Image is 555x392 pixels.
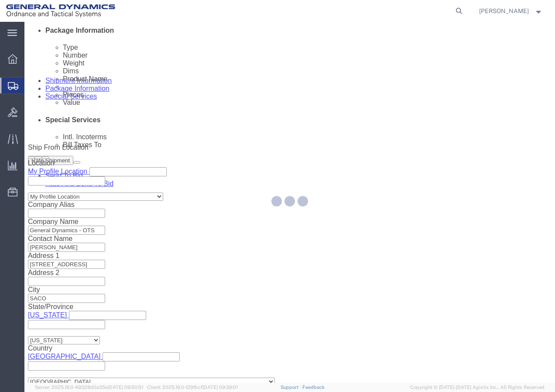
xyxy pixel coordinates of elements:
[6,4,115,17] img: logo
[410,384,545,391] span: Copyright © [DATE]-[DATE] Agistix Inc., All Rights Reserved
[281,385,302,390] a: Support
[479,6,543,16] button: [PERSON_NAME]
[302,385,325,390] a: Feedback
[479,6,529,16] span: Chad Oakes
[147,385,238,390] span: Client: 2025.19.0-129fbcf
[35,385,143,390] span: Server: 2025.19.0-49328d0a35e
[202,385,238,390] span: [DATE] 09:39:01
[108,385,143,390] span: [DATE] 09:50:51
